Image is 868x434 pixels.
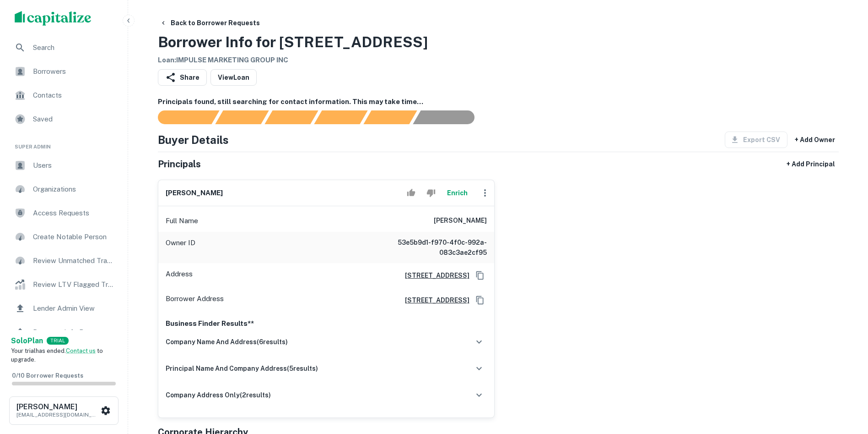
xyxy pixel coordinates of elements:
[33,303,115,314] span: Lender Admin View
[7,321,120,343] a: Borrower Info Requests
[7,108,120,130] a: Saved
[156,15,264,31] button: Back to Borrower Requests
[166,293,224,307] p: Borrower Address
[158,97,839,107] h6: Principals found, still searching for contact information. This may take time...
[7,60,120,82] a: Borrowers
[33,231,115,242] span: Create Notable Person
[33,90,115,101] span: Contacts
[398,270,469,280] a: [STREET_ADDRESS]
[47,337,69,345] div: TRIAL
[7,250,120,272] a: Review Unmatched Transactions
[314,110,367,124] div: Principals found, AI now looking for contact information...
[12,372,83,379] span: 0 / 10 Borrower Requests
[413,110,485,124] div: AI fulfillment process complete.
[158,157,201,171] h5: Principals
[33,255,115,266] span: Review Unmatched Transactions
[7,202,120,224] a: Access Requests
[66,347,96,354] a: Contact us
[264,110,318,124] div: Documents found, AI parsing details...
[15,11,92,26] img: capitalize-logo.png
[363,110,417,124] div: Principals found, still searching for contact information. This may take time...
[11,335,43,346] a: SoloPlan
[33,208,115,219] span: Access Requests
[33,160,115,171] span: Users
[11,336,43,345] strong: Solo Plan
[166,188,223,198] h6: [PERSON_NAME]
[783,156,839,172] button: + Add Principal
[473,269,487,282] button: Copy Address
[11,347,103,363] span: Your trial has ended. to upgrade.
[166,318,487,329] p: Business Finder Results**
[7,37,120,59] a: Search
[7,274,120,296] a: Review LTV Flagged Transactions
[7,154,120,176] a: Users
[166,337,288,347] h6: company name and address ( 6 results)
[443,184,472,202] button: Enrich
[7,226,120,248] a: Create Notable Person
[147,110,216,124] div: Sending borrower request to AI...
[7,132,120,154] li: Super Admin
[158,132,229,148] h4: Buyer Details
[434,215,487,226] h6: [PERSON_NAME]
[158,55,428,66] h6: Loan : IMPULSE MARKETING GROUP INC
[166,363,318,374] h6: principal name and company address ( 5 results)
[9,396,119,425] button: [PERSON_NAME][EMAIL_ADDRESS][DOMAIN_NAME]
[16,403,99,411] h6: [PERSON_NAME]
[7,84,120,106] a: Contacts
[33,42,115,53] span: Search
[7,297,120,319] a: Lender Admin View
[210,69,257,86] a: ViewLoan
[166,269,193,282] p: Address
[33,327,115,338] span: Borrower Info Requests
[7,178,120,200] a: Organizations
[791,132,839,148] button: + Add Owner
[33,279,115,290] span: Review LTV Flagged Transactions
[473,293,487,307] button: Copy Address
[166,215,198,226] p: Full Name
[403,184,419,202] button: Accept
[215,110,269,124] div: Your request is received and processing...
[33,66,115,77] span: Borrowers
[166,390,271,400] h6: company address only ( 2 results)
[166,237,195,258] p: Owner ID
[158,69,207,86] button: Share
[377,237,487,258] h6: 53e5b9d1-f970-4f0c-992a-083c3ae2cf95
[33,114,115,125] span: Saved
[423,184,439,202] button: Reject
[33,184,115,195] span: Organizations
[398,295,469,305] a: [STREET_ADDRESS]
[158,31,428,53] h3: Borrower Info for [STREET_ADDRESS]
[16,411,99,419] p: [EMAIL_ADDRESS][DOMAIN_NAME]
